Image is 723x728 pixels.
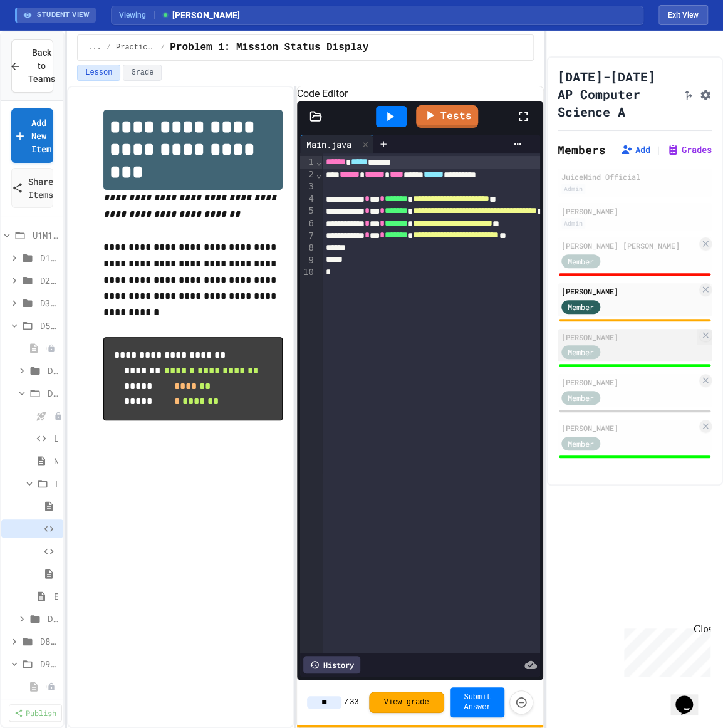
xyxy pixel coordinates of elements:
span: Member [568,392,594,403]
span: Viewing [119,9,155,21]
div: Main.java [300,135,373,153]
span: D3-4: Variables and Input [40,296,58,309]
div: [PERSON_NAME] [561,286,697,297]
span: Practice (15 mins) [116,43,155,53]
div: [PERSON_NAME] [561,422,697,434]
span: Problem 1: Mission Status Display [170,40,368,55]
button: Grade [123,65,162,81]
button: Exit student view [658,5,708,25]
div: 3 [300,180,316,193]
span: Fold line [316,169,322,179]
button: Add [620,143,650,156]
span: D5-7: Data Types and Number Calculations [40,319,58,332]
div: Unpublished [47,344,56,353]
div: Admin [561,218,585,229]
span: Day 6 [48,387,58,400]
div: 8 [300,242,316,254]
h1: [DATE]-[DATE] AP Computer Science A [558,68,677,120]
a: Tests [416,105,478,128]
span: / [107,43,111,53]
span: / [344,697,348,707]
span: / [160,43,165,53]
div: 1 [300,156,316,169]
iframe: chat widget [619,623,710,677]
div: Admin [561,184,585,194]
span: Back to Teams [28,46,55,86]
iframe: chat widget [670,678,710,715]
span: Member [568,346,594,358]
div: 5 [300,205,316,217]
span: D1: Intro to APCSA [40,251,58,264]
button: Click to see fork details [682,86,694,101]
span: | [655,142,662,157]
h6: Code Editor [297,86,543,101]
span: Exit Ticket [54,590,58,603]
div: Chat with us now!Close [5,5,86,80]
div: Main.java [300,138,358,151]
span: Fold line [316,157,322,167]
span: D9-11: Module Wrap Up [40,657,58,670]
div: 7 [300,230,316,242]
div: 10 [300,266,316,279]
div: JuiceMind Official [561,171,708,182]
div: Unpublished [54,412,63,420]
button: Assignment Settings [699,86,712,101]
span: Overview - Teacher Only [46,341,47,355]
span: Day 5 [48,364,58,377]
div: 9 [300,254,316,267]
button: Force resubmission of student's answer (Admin only) [509,690,533,714]
span: Overview - Teacher Only [46,680,47,693]
span: Member [568,256,594,267]
button: View grade [369,692,444,713]
div: History [303,656,360,673]
span: Lab Lecture (15 mins) [54,432,58,445]
div: [PERSON_NAME] [PERSON_NAME] [561,240,697,251]
span: Submit Answer [460,692,495,712]
div: [PERSON_NAME] [561,331,697,343]
div: 6 [300,217,316,230]
span: Day 7 [48,612,58,625]
a: Share Items [11,168,53,208]
button: Grades [667,143,712,156]
div: [PERSON_NAME] [561,377,697,388]
span: D8: Type Casting [40,635,58,648]
div: 4 [300,193,316,205]
div: [PERSON_NAME] [561,205,708,217]
span: [PERSON_NAME] [161,9,240,22]
span: Member [568,438,594,449]
button: Lesson [77,65,120,81]
span: ... [88,43,101,53]
span: Notes (5 mins) [54,454,58,467]
h2: Members [558,141,606,159]
span: STUDENT VIEW [37,10,90,21]
a: Add New Item [11,108,53,163]
div: 2 [300,169,316,181]
a: Publish [9,704,62,722]
span: 33 [350,697,358,707]
button: Back to Teams [11,39,53,93]
span: Member [568,301,594,313]
div: Unpublished [47,682,56,691]
button: Submit Answer [450,687,505,717]
span: Practice (15 mins) [55,477,58,490]
span: U1M1: Primitives, Variables, Basic I/O [33,229,58,242]
span: D2: Output and Compiling Code [40,274,58,287]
